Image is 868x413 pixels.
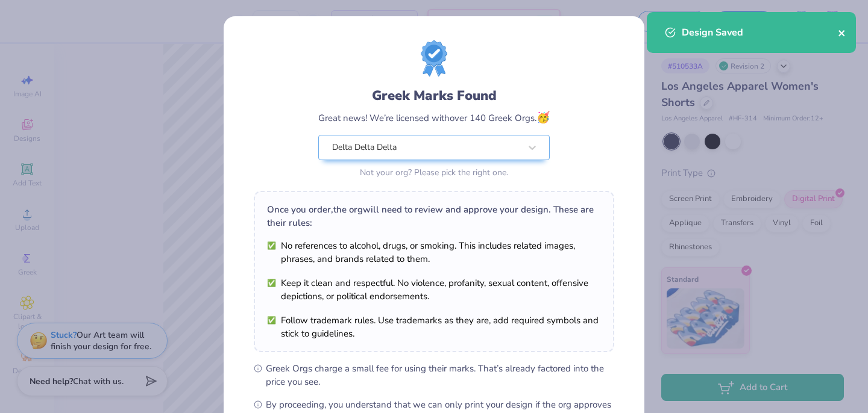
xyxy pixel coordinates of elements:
span: Greek Orgs charge a small fee for using their marks. That’s already factored into the price you see. [266,362,614,388]
li: Follow trademark rules. Use trademarks as they are, add required symbols and stick to guidelines. [267,314,601,340]
span: 🥳 [536,110,550,125]
div: Not your org? Please pick the right one. [318,166,550,179]
button: close [838,25,846,40]
div: Once you order, the org will need to review and approve your design. These are their rules: [267,203,601,229]
li: No references to alcohol, drugs, or smoking. This includes related images, phrases, and brands re... [267,239,601,265]
li: Keep it clean and respectful. No violence, profanity, sexual content, offensive depictions, or po... [267,276,601,303]
div: Design Saved [682,25,838,40]
div: Greek Marks Found [318,86,550,105]
img: license-marks-badge.png [421,40,447,76]
div: Great news! We’re licensed with over 140 Greek Orgs. [318,110,550,126]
